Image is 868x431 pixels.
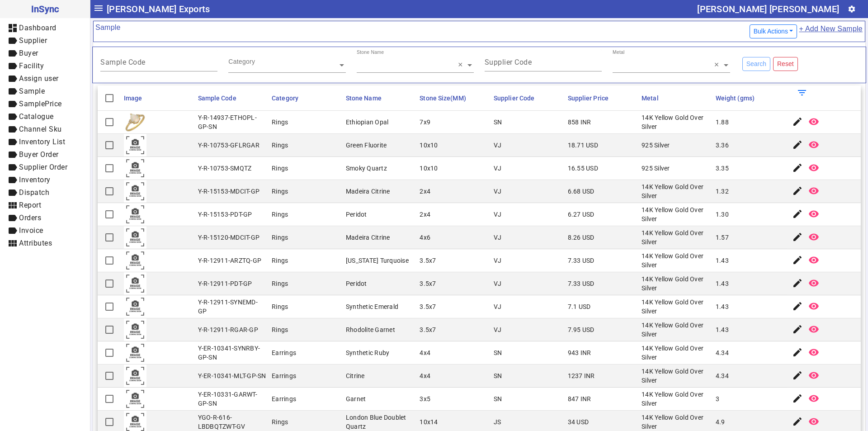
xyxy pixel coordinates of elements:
div: 10x10 [420,141,438,150]
div: Y-R-14937-ETHOPL-GP-SN [198,113,267,131]
span: Report [19,201,41,209]
div: [PERSON_NAME] [PERSON_NAME] [697,2,839,16]
span: Supplier Price [568,95,609,102]
button: Reset [773,57,798,71]
span: Dispatch [19,188,49,197]
div: Y-R-15153-MDCIT-GP [198,187,260,196]
mat-icon: label [7,111,18,122]
div: SN [494,394,502,403]
div: 4.34 [716,371,729,380]
span: Category [272,95,298,102]
mat-icon: label [7,149,18,160]
mat-icon: dashboard [7,23,18,33]
div: SN [494,371,502,380]
div: 34 USD [568,417,589,426]
div: Rings [272,279,288,288]
div: 10x10 [420,164,438,173]
div: 3.5x7 [420,256,436,265]
mat-icon: label [7,225,18,236]
div: Smoky Quartz [346,164,387,173]
div: Madeira Citrine [346,233,390,242]
img: comingsoon.png [124,157,146,180]
span: SamplePrice [19,99,62,108]
img: comingsoon.png [124,295,146,318]
mat-icon: remove_red_eye [808,185,819,196]
div: Rings [272,210,288,219]
div: Rings [272,417,288,426]
mat-icon: label [7,124,18,135]
img: comingsoon.png [124,226,146,249]
div: 4x4 [420,371,430,380]
div: 1.43 [716,256,729,265]
span: Supplier Order [19,163,67,171]
mat-icon: edit [792,393,803,404]
div: Stone Name [357,49,384,56]
div: 4x6 [420,233,430,242]
div: 14K Yellow Gold Over Silver [642,413,710,431]
mat-icon: view_module [7,238,18,249]
span: Assign user [19,74,59,83]
div: Synthetic Emerald [346,302,398,311]
mat-icon: remove_red_eye [808,139,819,150]
div: 2x4 [420,210,430,219]
div: 14K Yellow Gold Over Silver [642,298,710,316]
mat-icon: label [7,35,18,46]
div: 1.88 [716,118,729,127]
mat-label: Sample Code [100,58,146,66]
mat-icon: label [7,137,18,147]
div: 14K Yellow Gold Over Silver [642,390,710,408]
img: comingsoon.png [124,388,146,410]
img: comingsoon.png [124,180,146,203]
mat-icon: remove_red_eye [808,278,819,289]
span: Orders [19,213,41,222]
div: JS [494,417,501,426]
div: 18.71 USD [568,141,598,150]
div: 4.9 [716,417,725,426]
mat-icon: remove_red_eye [808,324,819,335]
mat-icon: edit [792,208,803,219]
img: comingsoon.png [124,272,146,295]
div: 14K Yellow Gold Over Silver [642,251,710,270]
div: London Blue Doublet Quartz [346,413,415,431]
div: VJ [494,279,502,288]
span: Catalogue [19,112,54,121]
mat-icon: label [7,48,18,59]
div: 10x14 [420,417,438,426]
div: 14K Yellow Gold Over Silver [642,321,710,339]
span: Sample [19,87,45,95]
a: + Add New Sample [798,23,863,40]
div: VJ [494,325,502,334]
span: Clear all [458,61,466,70]
div: 1.43 [716,302,729,311]
div: Peridot [346,279,367,288]
div: 7.1 USD [568,302,591,311]
mat-icon: label [7,162,18,173]
div: 943 INR [568,348,591,357]
div: 3.36 [716,141,729,150]
mat-icon: filter_list [797,87,807,98]
span: Supplier Code [494,95,534,102]
div: VJ [494,141,502,150]
div: Rings [272,118,288,127]
div: 1237 INR [568,371,595,380]
div: Y-ER-10341-SYNRBY-GP-SN [198,344,267,362]
span: Inventory List [19,137,65,146]
mat-icon: remove_red_eye [808,393,819,404]
button: Bulk Actions [750,24,797,38]
img: comingsoon.png [124,249,146,272]
div: YGO-R-616-LBDBQTZWT-GV [198,413,267,431]
div: Metal [613,49,625,56]
div: Y-R-12911-PDT-GP [198,279,252,288]
div: 7.33 USD [568,279,594,288]
mat-icon: label [7,175,18,185]
mat-icon: view_module [7,200,18,211]
mat-card-header: Sample [93,21,865,42]
mat-icon: edit [792,347,803,358]
span: Buyer Order [19,150,59,159]
span: Attributes [19,239,52,247]
span: Inventory [19,175,51,184]
span: Stone Size(MM) [420,95,466,102]
div: 925 Silver [642,164,670,173]
div: Garnet [346,394,366,403]
div: Madeira Citrine [346,187,390,196]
